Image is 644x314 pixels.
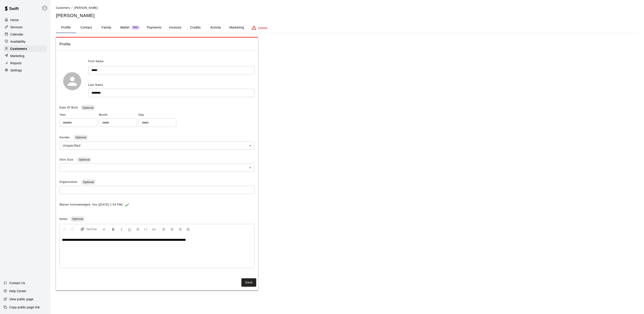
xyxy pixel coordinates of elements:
[69,225,76,233] button: Redo
[60,201,123,208] span: Waiver Acknowledged: Yes ([DATE] 1:54 PM)
[176,225,184,233] button: Right Align
[142,225,150,233] button: Insert Code
[258,26,267,30] p: Delete
[165,22,185,33] button: Invoices
[9,289,26,293] p: Help Center
[131,26,140,29] span: New
[4,67,47,74] a: Settings
[56,6,70,9] a: Customers
[10,54,24,58] p: Marketing
[120,25,130,30] p: Wallet
[4,38,47,45] a: Availability
[60,217,68,221] span: Notes
[61,225,68,233] button: Undo
[99,111,137,119] span: Month
[60,141,254,150] div: Unspecified
[70,217,85,221] span: Optional
[88,58,104,65] span: First Name
[10,61,22,65] p: Reports
[139,111,176,119] span: Day
[60,158,74,161] span: Shirt Size
[185,22,205,33] button: Credits
[126,225,133,233] button: Format Underline
[86,227,102,231] span: Normal
[56,5,639,10] nav: breadcrumb
[143,22,165,33] button: Payments
[4,60,47,66] a: Reports
[60,180,78,184] span: Organization
[56,6,70,9] span: Customers
[4,17,47,23] a: Home
[9,297,33,301] p: View public page
[134,225,141,233] button: Format Strikethrough
[96,22,117,33] button: Family
[81,180,95,184] span: Optional
[110,225,117,233] button: Format Bold
[56,13,639,19] h5: [PERSON_NAME]
[168,225,176,233] button: Center Align
[4,53,47,59] a: Marketing
[9,305,40,310] p: Copy public page link
[10,46,27,51] p: Customers
[160,225,168,233] button: Left Align
[4,24,47,31] a: Services
[60,111,97,119] span: Year
[184,225,192,233] button: Justify Align
[78,225,108,233] button: Formatting Options
[10,39,26,44] p: Availability
[60,41,254,47] span: Profile
[226,22,247,33] button: Marketing
[56,22,76,33] button: Profile
[76,22,96,33] button: Contact
[60,106,78,109] span: Date Of Birth
[4,45,47,52] a: Customers
[9,281,25,285] p: Contact Us
[77,158,91,161] span: Optional
[118,225,125,233] button: Format Italics
[88,83,103,86] span: Last Name
[10,32,23,37] p: Calendar
[73,136,88,139] span: Optional
[74,6,98,9] span: [PERSON_NAME]
[4,31,47,38] a: Calendar
[56,22,639,33] div: basic tabs example
[10,68,22,73] p: Settings
[241,278,256,287] button: Save
[81,106,95,109] span: Optional
[10,18,19,22] p: Home
[150,225,158,233] button: Insert Link
[72,5,73,10] li: /
[205,22,226,33] button: Activity
[60,136,71,139] span: Gender
[10,25,23,29] p: Services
